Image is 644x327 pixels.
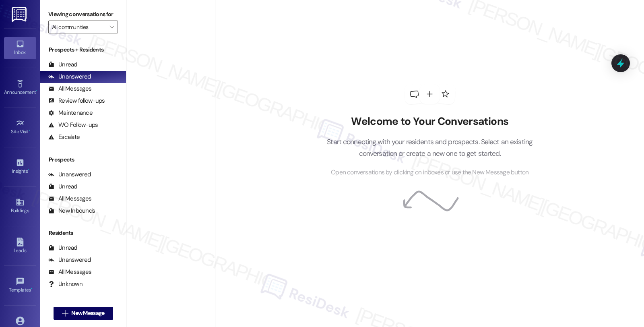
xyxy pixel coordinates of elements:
input: All communities [52,21,105,33]
span: • [31,286,32,292]
p: Start connecting with your residents and prospects. Select an existing conversation or create a n... [315,136,545,159]
div: Maintenance [48,109,93,117]
div: Unknown [48,280,83,288]
a: Buildings [4,195,36,217]
i:  [62,310,68,317]
div: Escalate [48,133,80,141]
h2: Welcome to Your Conversations [315,115,545,128]
div: Unanswered [48,72,91,81]
div: All Messages [48,85,91,93]
span: New Message [71,309,104,317]
a: Site Visit • [4,116,36,138]
div: Unanswered [48,170,91,179]
div: Unread [48,244,77,252]
button: New Message [54,307,113,320]
span: • [36,88,37,94]
i:  [109,24,114,30]
div: WO Follow-ups [48,121,98,129]
div: Unread [48,182,77,191]
a: Templates • [4,275,36,296]
div: Review follow-ups [48,97,105,105]
a: Insights • [4,156,36,178]
div: Unread [48,60,77,69]
img: ResiDesk Logo [12,7,28,22]
span: • [29,128,30,133]
a: Leads [4,235,36,257]
div: Prospects [40,155,126,164]
a: Inbox [4,37,36,59]
span: • [28,167,29,173]
div: All Messages [48,195,91,203]
label: Viewing conversations for [48,8,118,21]
div: Prospects + Residents [40,46,126,54]
div: Residents [40,229,126,237]
span: Open conversations by clicking on inboxes or use the New Message button [331,168,528,178]
div: New Inbounds [48,207,95,215]
div: Unanswered [48,256,91,264]
div: All Messages [48,268,91,276]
